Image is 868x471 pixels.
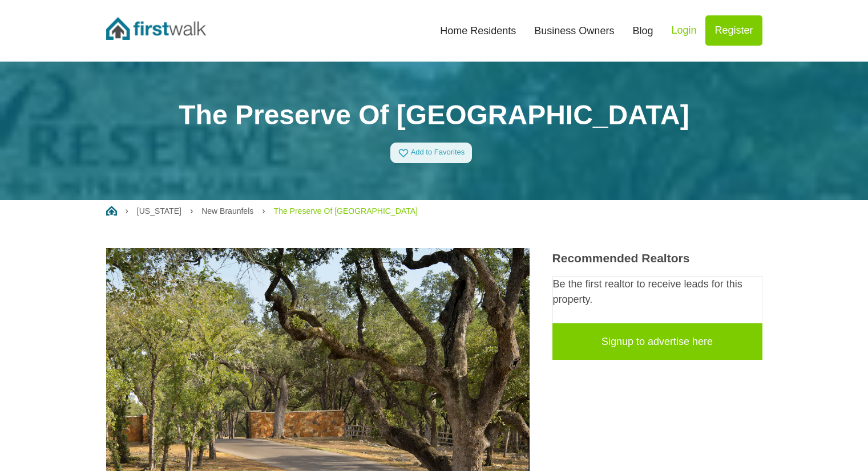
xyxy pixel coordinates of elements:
img: FirstWalk [106,17,206,40]
a: New Braunfels [201,206,253,216]
a: Add to Favorites [390,143,473,163]
a: Home Residents [431,18,525,43]
a: The Preserve Of [GEOGRAPHIC_DATA] [274,206,418,216]
a: Blog [623,18,662,43]
a: Login [662,15,705,46]
a: Signup to advertise here [552,323,762,360]
span: Add to Favorites [411,148,465,157]
a: [US_STATE] [137,206,181,216]
h1: The Preserve Of [GEOGRAPHIC_DATA] [106,99,762,132]
a: Register [705,15,762,46]
p: Be the first realtor to receive leads for this property. [553,277,762,307]
h3: Recommended Realtors [552,251,762,265]
a: Business Owners [525,18,623,43]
